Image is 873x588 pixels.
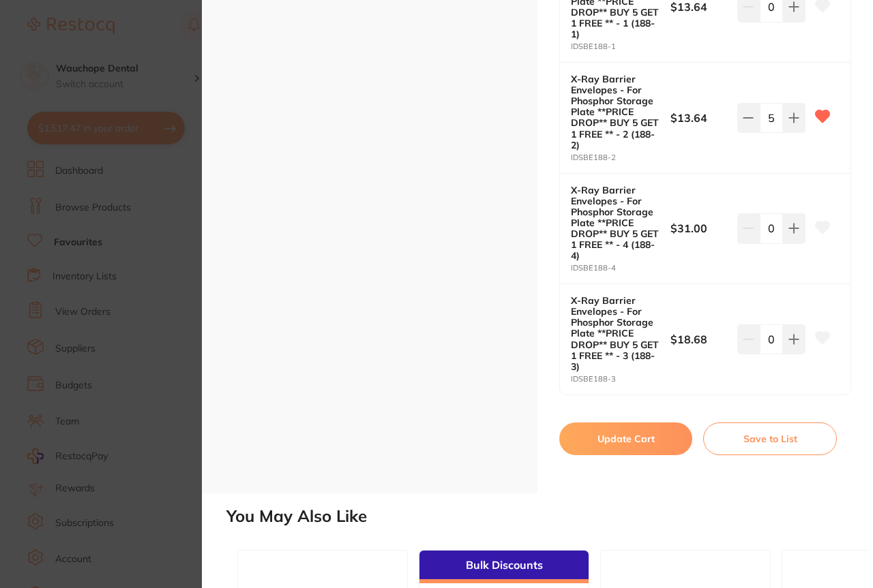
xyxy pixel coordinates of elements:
b: $18.68 [670,332,730,347]
button: Save to List [703,422,837,455]
div: Bulk Discounts [419,551,589,583]
b: $13.64 [670,110,730,125]
b: X-Ray Barrier Envelopes - For Phosphor Storage Plate **PRICE DROP** BUY 5 GET 1 FREE ** - 3 (188-3) [571,295,661,372]
b: X-Ray Barrier Envelopes - For Phosphor Storage Plate **PRICE DROP** BUY 5 GET 1 FREE ** - 2 (188-2) [571,74,661,151]
small: IDSBE188-1 [571,42,670,51]
small: IDSBE188-4 [571,264,670,273]
h2: You May Also Like [226,507,868,526]
small: IDSBE188-2 [571,153,670,162]
b: X-Ray Barrier Envelopes - For Phosphor Storage Plate **PRICE DROP** BUY 5 GET 1 FREE ** - 4 (188-4) [571,185,661,262]
small: IDSBE188-3 [571,375,670,384]
button: Update Cart [559,422,692,455]
b: $31.00 [670,221,730,236]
